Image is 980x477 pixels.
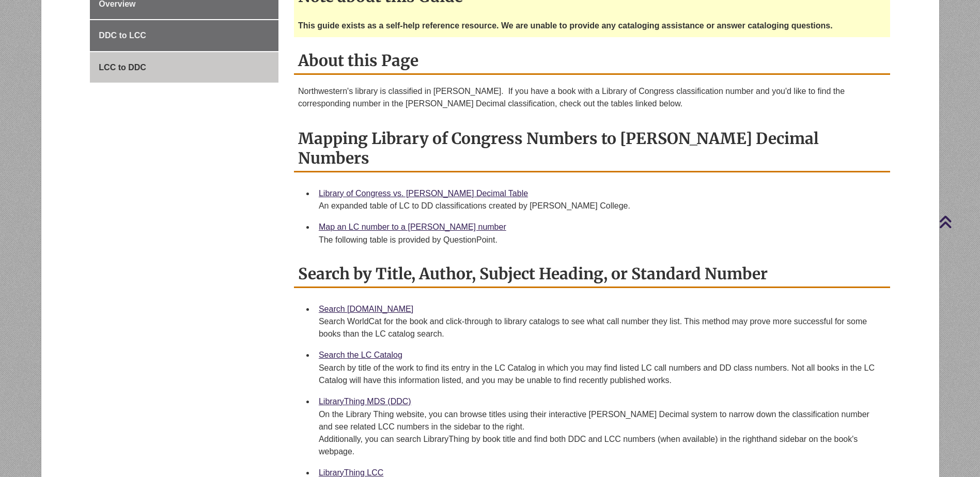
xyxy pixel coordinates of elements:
[90,52,278,83] a: LCC to DDC
[319,222,506,231] a: Map an LC number to a [PERSON_NAME] number
[319,305,413,313] a: Search [DOMAIN_NAME]
[99,31,146,40] span: DDC to LCC
[298,85,886,110] p: Northwestern's library is classified in [PERSON_NAME]. If you have a book with a Library of Congr...
[90,20,278,51] a: DDC to LCC
[319,351,402,359] a: Search the LC Catalog
[99,63,146,72] span: LCC to DDC
[319,315,882,340] div: Search WorldCat for the book and click-through to library catalogs to see what call number they l...
[319,397,411,406] a: LibraryThing MDS (DDC)
[319,468,383,477] a: LibraryThing LCC
[319,200,882,212] div: An expanded table of LC to DD classifications created by [PERSON_NAME] College.
[319,189,528,198] a: Library of Congress vs. [PERSON_NAME] Decimal Table
[294,125,890,172] h2: Mapping Library of Congress Numbers to [PERSON_NAME] Decimal Numbers
[319,362,882,387] div: Search by title of the work to find its entry in the LC Catalog in which you may find listed LC c...
[939,215,977,229] a: Back to Top
[319,408,882,458] div: On the Library Thing website, you can browse titles using their interactive [PERSON_NAME] Decimal...
[294,261,890,288] h2: Search by Title, Author, Subject Heading, or Standard Number
[294,47,890,75] h2: About this Page
[298,21,833,30] strong: This guide exists as a self-help reference resource. We are unable to provide any cataloging assi...
[319,234,882,246] div: The following table is provided by QuestionPoint.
